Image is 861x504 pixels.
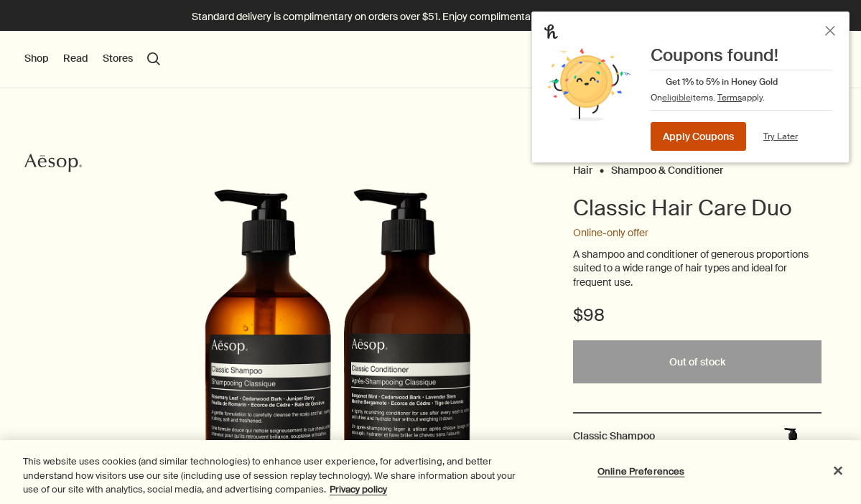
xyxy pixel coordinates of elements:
a: Classic Shampoo 16.9 fl oz / $54.00 [573,428,655,445]
a: Aesop [21,149,85,181]
span: $98 [573,304,605,327]
h1: Classic Hair Care Duo [573,194,822,223]
nav: primary [24,31,160,88]
button: Online Preferences, Opens the preference center dialog [596,457,686,485]
svg: Aesop [24,152,82,174]
button: Read [63,52,88,66]
button: Out of stock - $98 [573,340,822,383]
h2: Classic Shampoo 16.9 fl oz / $54.00 [573,429,655,442]
div: This website uses cookies (and similar technologies) to enhance user experience, for advertising,... [23,454,516,497]
a: Hair [573,164,592,170]
a: More information about your privacy, opens in a new tab [330,483,387,495]
img: Classic Shampoo with pump [764,428,822,485]
button: Stores [103,52,133,66]
p: Standard delivery is complimentary on orders over $51. Enjoy complimentary samples on all orders. [192,9,640,24]
a: Shampoo & Conditioner [611,164,723,170]
p: A shampoo and conditioner of generous proportions suited to a wide range of hair types and ideal ... [573,248,822,290]
button: Close [822,454,854,486]
button: Standard delivery is complimentary on orders over $51. Enjoy complimentary samples on all orders. [192,9,670,25]
button: Open search [147,52,160,65]
button: Shop [24,52,49,66]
